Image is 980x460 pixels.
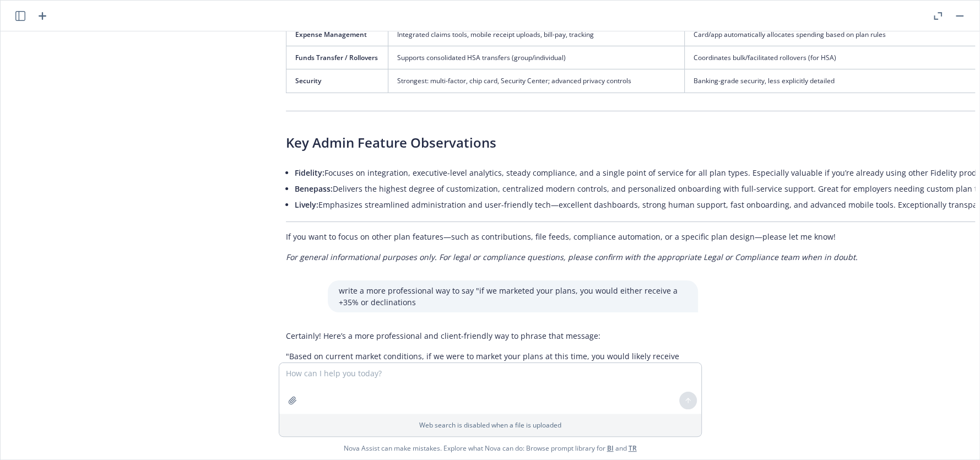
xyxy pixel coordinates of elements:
[295,53,378,62] span: Funds Transfer / Rollovers
[286,350,687,374] p: "Based on current market conditions, if we were to market your plans at this time, you would like...
[607,443,614,453] a: BI
[388,46,684,69] td: Supports consolidated HSA transfers (group/individual)
[286,252,858,262] em: For general informational purposes only. For legal or compliance questions, please confirm with t...
[388,23,684,46] td: Integrated claims tools, mobile receipt uploads, bill-pay, tracking
[629,443,637,453] a: TR
[344,437,637,459] span: Nova Assist can make mistakes. Explore what Nova can do: Browse prompt library for and
[295,167,324,178] span: Fidelity:
[295,30,367,39] span: Expense Management
[295,199,318,210] span: Lively:
[286,330,687,342] p: Certainly! Here’s a more professional and client-friendly way to phrase that message:
[295,76,321,85] span: Security
[295,183,333,194] span: Benepass:
[339,285,687,308] p: write a more professional way to say "if we marketed your plans, you would either receive a +35% ...
[388,69,684,93] td: Strongest: multi-factor, chip card, Security Center; advanced privacy controls
[286,420,695,430] p: Web search is disabled when a file is uploaded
